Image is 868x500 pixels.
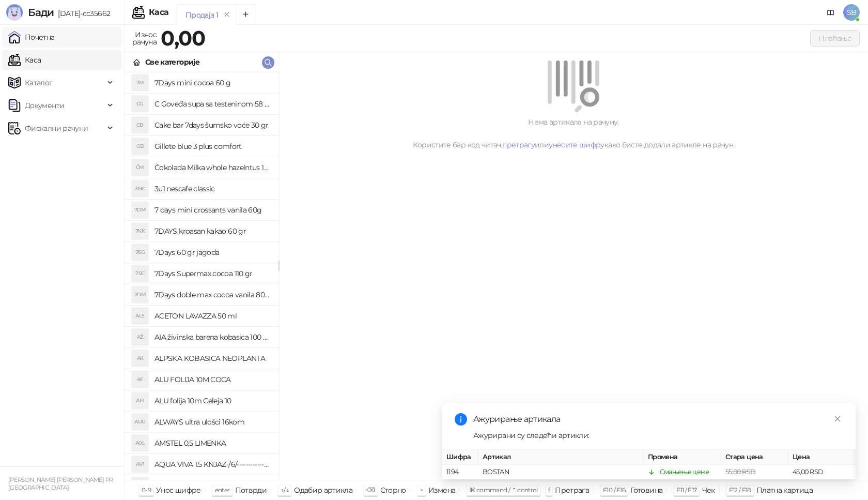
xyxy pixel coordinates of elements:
[132,477,148,494] div: AVR
[154,223,270,239] h4: 7DAYS kroasan kakao 60 gr
[132,286,148,303] div: 7DM
[154,159,270,176] h4: Čokolada Milka whole hazelntus 100 gr
[161,25,205,51] strong: 0,00
[843,4,860,21] span: SB
[548,486,550,494] span: f
[145,56,199,68] div: Све категорије
[644,450,721,465] th: Промена
[154,350,270,367] h4: ALPSKA KOBASICA NEOPLANTA
[154,265,270,282] h4: 7Days Supermax cocoa 110 gr
[220,10,234,19] button: remove
[154,138,270,155] h4: Gillete blue 3 plus comfort
[823,4,839,21] a: Документација
[788,450,856,465] th: Цена
[154,435,270,451] h4: AMSTEL 0,5 LIMENKA
[455,413,467,426] span: info-circle
[473,413,843,426] div: Ажурирање артикала
[442,450,478,465] th: Шифра
[149,8,168,17] div: Каса
[154,117,270,133] h4: Cake bar 7days šumsko voće 30 gr
[478,465,644,480] td: BOSTAN
[132,180,148,197] div: 3NC
[154,180,270,197] h4: 3u1 nescafe classic
[291,116,856,150] div: Нема артикала на рачуну. Користите бар код читач, или како бисте додали артикле на рачун.
[125,72,278,480] div: grid
[154,308,270,324] h4: ACETON LAVAZZA 50 ml
[6,4,23,21] img: Logo
[25,95,64,116] span: Документи
[185,9,218,21] div: Продаја 1
[132,244,148,261] div: 76G
[215,486,230,494] span: enter
[366,486,375,494] span: ⌫
[834,415,841,422] span: close
[142,486,151,494] span: 0-9
[810,30,860,47] button: Плаћање
[154,371,270,388] h4: ALU FOLIJA 10M COCA
[154,329,270,345] h4: AIA živinska barena kobasica 100 gr
[28,6,54,19] span: Бади
[132,308,148,324] div: AL5
[54,9,110,18] span: [DATE]-cc35662
[154,202,270,218] h4: 7 days mini crossants vanila 60g
[236,4,256,25] button: Add tab
[549,140,605,149] a: унесите шифру
[132,117,148,133] div: CB
[294,483,352,497] div: Одабир артикла
[132,392,148,409] div: AF1
[154,414,270,430] h4: ALWAYS ultra ulošci 16kom
[660,467,709,477] div: Смањење цене
[154,286,270,303] h4: 7Days doble max cocoa vanila 80 gr
[676,486,696,494] span: F11 / F17
[154,392,270,409] h4: ALU folija 10m Celeja 10
[603,486,625,494] span: F10 / F16
[132,456,148,473] div: AV1
[729,486,751,494] span: F12 / F18
[132,138,148,155] div: GB
[8,27,55,48] a: Почетна
[832,413,843,425] a: Close
[132,350,148,367] div: AK
[25,72,53,93] span: Каталог
[469,486,538,494] span: ⌘ command / ⌃ control
[442,465,478,480] td: 1194
[130,28,159,49] div: Износ рачуна
[281,486,289,494] span: ↑/↓
[8,476,113,491] small: [PERSON_NAME] [PERSON_NAME] PR [GEOGRAPHIC_DATA]
[156,483,201,497] div: Унос шифре
[132,159,148,176] div: ČM
[132,371,148,388] div: AF
[154,456,270,473] h4: AQUA VIVA 1.5 KNJAZ-/6/-----------------
[154,477,270,494] h4: AQUA VIVA REBOOT 0.75L-/12/--
[380,483,406,497] div: Сторно
[154,96,270,112] h4: C Goveđa supa sa testeninom 58 grama
[721,450,788,465] th: Стара цена
[132,202,148,218] div: 7DM
[154,74,270,91] h4: 7Days mini cocoa 60 g
[154,244,270,261] h4: 7Days 60 gr jagoda
[702,483,715,497] div: Чек
[132,329,148,345] div: AŽ
[132,265,148,282] div: 7SC
[420,486,423,494] span: +
[478,450,644,465] th: Артикал
[756,483,813,497] div: Платна картица
[235,483,267,497] div: Потврди
[132,96,148,112] div: CG
[132,435,148,451] div: A0L
[132,414,148,430] div: AUU
[25,118,88,139] span: Фискални рачуни
[473,430,843,441] div: Ажурирани су следећи артикли:
[555,483,589,497] div: Претрага
[788,465,856,480] td: 45,00 RSD
[132,74,148,91] div: 7M
[428,483,455,497] div: Измена
[132,223,148,239] div: 7KK
[725,468,755,476] span: 55,00 RSD
[630,483,662,497] div: Готовина
[8,50,41,70] a: Каса
[502,140,535,149] a: претрагу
